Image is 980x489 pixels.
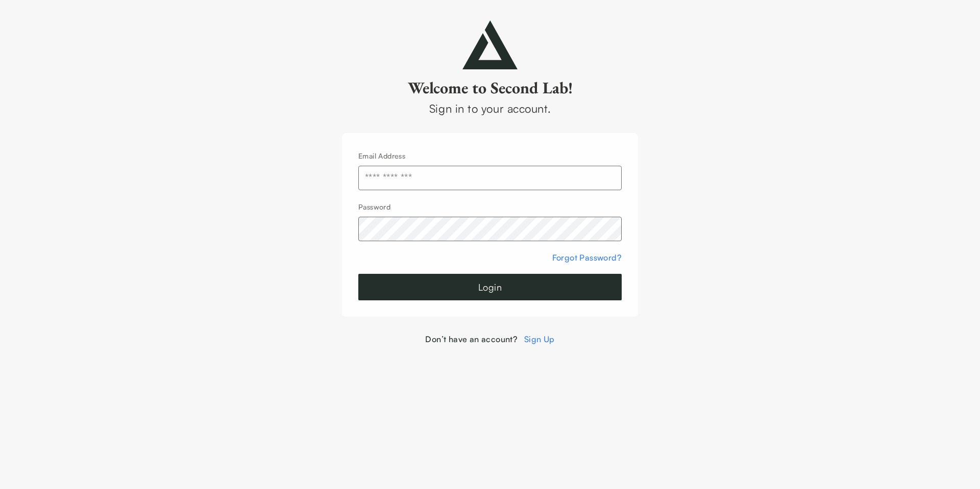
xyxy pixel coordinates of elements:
img: secondlab-logo [462,20,518,69]
button: Login [358,274,622,300]
label: Email Address [358,151,405,160]
a: Forgot Password? [552,252,622,263]
div: Sign in to your account. [342,100,638,117]
a: Sign Up [524,334,555,344]
h2: Welcome to Second Lab! [342,78,638,98]
label: Password [358,202,390,211]
div: Don’t have an account? [342,333,638,345]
